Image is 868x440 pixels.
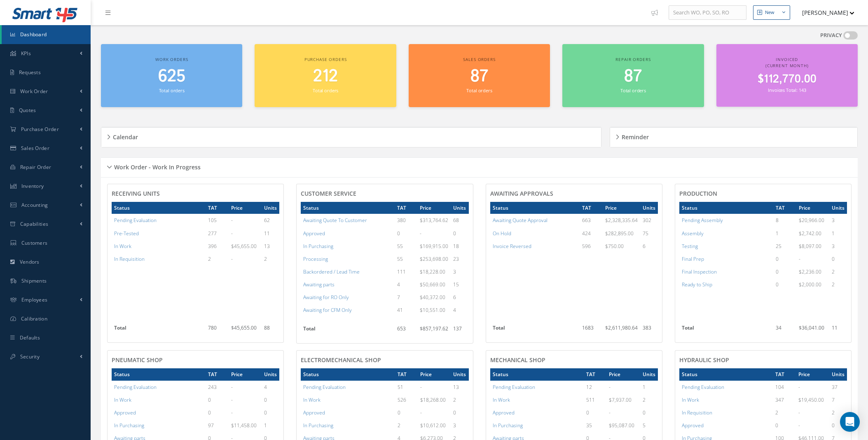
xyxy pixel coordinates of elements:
[679,202,773,214] th: Status
[640,214,658,227] td: 302
[829,322,847,338] td: 11
[799,268,821,275] span: $2,236.00
[682,255,704,262] a: Final Prep
[773,253,796,265] td: 0
[206,227,229,240] td: 277
[799,243,821,250] span: $8,097.00
[110,131,138,141] h5: Calendar
[829,406,847,419] td: 2
[829,227,847,240] td: 1
[493,217,547,224] a: Awaiting Quote Approval
[451,381,468,393] td: 13
[776,56,798,62] span: Invoiced
[493,230,511,237] a: On Hold
[829,202,847,214] th: Units
[765,9,774,16] div: New
[609,396,632,403] span: $7,937.00
[580,227,603,240] td: 424
[420,384,422,391] span: -
[20,220,49,227] span: Capabilities
[451,406,468,419] td: 0
[231,217,233,224] span: -
[619,131,649,141] h5: Reminder
[303,307,352,314] a: Awaiting for CFM Only
[451,202,468,214] th: Units
[605,243,624,250] span: $750.00
[451,240,468,253] td: 18
[262,368,279,380] th: Units
[420,422,446,429] span: $10,612.00
[451,304,468,316] td: 4
[490,322,580,338] th: Total
[829,240,847,253] td: 3
[466,87,492,94] small: Total orders
[829,253,847,265] td: 0
[829,381,847,393] td: 37
[301,202,394,214] th: Status
[580,322,603,338] td: 1683
[20,353,40,360] span: Security
[493,243,531,250] a: Invoice Reversed
[682,268,717,275] a: Final Inspection
[493,384,535,391] a: Pending Evaluation
[2,25,91,44] a: Dashboard
[21,277,47,284] span: Shipments
[114,255,145,262] a: In Requisition
[605,230,634,237] span: $282,895.00
[682,230,704,237] a: Assembly
[603,202,640,214] th: Price
[420,230,421,237] span: -
[395,253,418,265] td: 55
[303,217,367,224] a: Awaiting Quote To Customer
[262,393,279,406] td: 0
[231,255,233,262] span: -
[669,5,746,20] input: Search WO, PO, SO, RO
[829,393,847,406] td: 7
[584,368,607,380] th: TAT
[829,265,847,278] td: 2
[301,323,394,339] th: Total
[420,255,448,262] span: $253,698.00
[773,214,796,227] td: 8
[420,396,446,403] span: $18,268.00
[21,50,31,57] span: KPIs
[112,368,206,380] th: Status
[101,44,242,107] a: Work orders 625 Total orders
[420,307,445,314] span: $10,551.00
[262,419,279,432] td: 1
[206,419,229,432] td: 97
[303,255,328,262] a: Processing
[20,164,51,171] span: Repair Order
[114,409,136,416] a: Approved
[303,230,325,237] a: Approved
[799,255,800,262] span: -
[206,406,229,419] td: 0
[114,422,144,429] a: In Purchasing
[773,419,796,432] td: 0
[420,268,445,275] span: $18,228.00
[303,384,346,391] a: Pending Evaluation
[303,294,349,301] a: Awaiting for RO Only
[114,243,131,250] a: In Work
[231,324,257,331] span: $45,655.00
[640,227,658,240] td: 75
[753,5,790,20] button: New
[420,409,422,416] span: -
[313,87,338,94] small: Total orders
[114,230,139,237] a: Pre-Tested
[794,5,854,21] button: [PERSON_NAME]
[420,217,448,224] span: $313,764.62
[229,368,262,380] th: Price
[640,419,658,432] td: 5
[716,44,858,107] a: Invoiced (Current Month) $112,770.00 Invoices Total: 143
[624,65,642,88] span: 87
[20,31,47,38] span: Dashboard
[158,65,185,88] span: 625
[112,357,279,364] h4: PNEUMATIC SHOP
[682,409,712,416] a: In Requisition
[584,381,607,393] td: 12
[796,368,829,380] th: Price
[798,384,800,391] span: -
[490,368,584,380] th: Status
[682,422,704,429] a: Approved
